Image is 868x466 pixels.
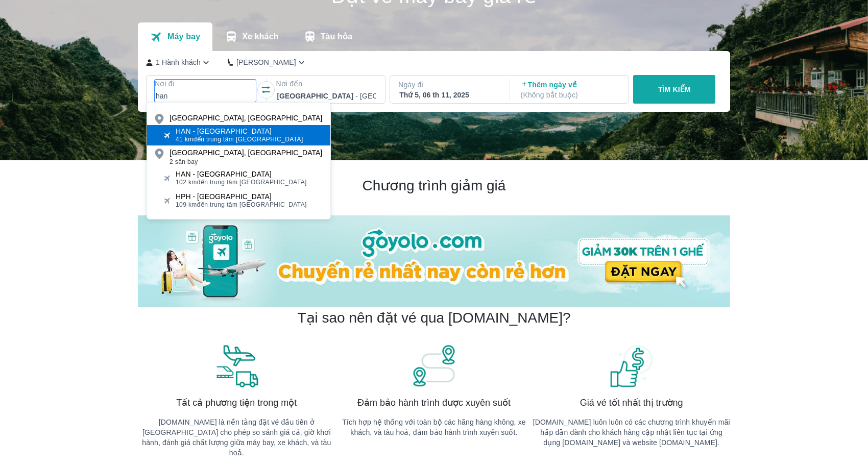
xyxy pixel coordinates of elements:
[138,177,730,195] h2: Chương trình giảm giá
[609,344,655,388] img: banner
[276,79,377,89] p: Nơi đến
[411,344,457,388] img: banner
[398,80,499,90] p: Ngày đi
[176,136,194,143] span: 41 km
[633,75,715,104] button: TÌM KIẾM
[297,309,570,327] h2: Tại sao nên đặt vé qua [DOMAIN_NAME]?
[658,84,691,94] p: TÌM KIẾM
[213,344,259,388] img: banner
[138,22,365,51] div: transportation tabs
[357,397,511,409] span: Đảm bảo hành trình được xuyên suốt
[176,127,303,135] div: HAN - [GEOGRAPHIC_DATA]
[155,79,256,89] p: Nơi đi
[138,417,335,458] p: [DOMAIN_NAME] là nền tảng đặt vé đầu tiên ở [GEOGRAPHIC_DATA] cho phép so sánh giá cả, giờ khởi h...
[242,32,278,42] p: Xe khách
[176,397,297,409] span: Tất cả phương tiện trong một
[236,57,296,67] p: [PERSON_NAME]
[170,148,322,158] div: [GEOGRAPHIC_DATA], [GEOGRAPHIC_DATA]
[146,57,211,68] button: 1 Hành khách
[176,178,307,186] span: đến trung tâm [GEOGRAPHIC_DATA]
[176,170,307,178] div: HAN - [GEOGRAPHIC_DATA]
[167,32,200,42] p: Máy bay
[580,397,683,409] span: Giá vé tốt nhất thị trường
[170,158,322,166] span: 2 sân bay
[176,201,197,208] span: 109 km
[176,201,307,209] span: đến trung tâm [GEOGRAPHIC_DATA]
[176,192,307,201] div: HPH - [GEOGRAPHIC_DATA]
[170,113,322,123] div: [GEOGRAPHIC_DATA], [GEOGRAPHIC_DATA]
[399,90,498,100] div: Thứ 5, 06 th 11, 2025
[228,57,307,68] button: [PERSON_NAME]
[176,179,197,186] span: 102 km
[138,215,730,307] img: banner-home
[156,57,201,67] p: 1 Hành khách
[176,135,303,143] span: đến trung tâm [GEOGRAPHIC_DATA]
[521,90,620,100] p: ( Không bắt buộc )
[533,417,730,448] p: [DOMAIN_NAME] luôn luôn có các chương trình khuyến mãi hấp dẫn dành cho khách hàng cập nhật liên ...
[521,80,620,100] p: Thêm ngày về
[335,417,533,437] p: Tích hợp hệ thống với toàn bộ các hãng hàng không, xe khách, và tàu hoả, đảm bảo hành trình xuyên...
[321,32,353,42] p: Tàu hỏa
